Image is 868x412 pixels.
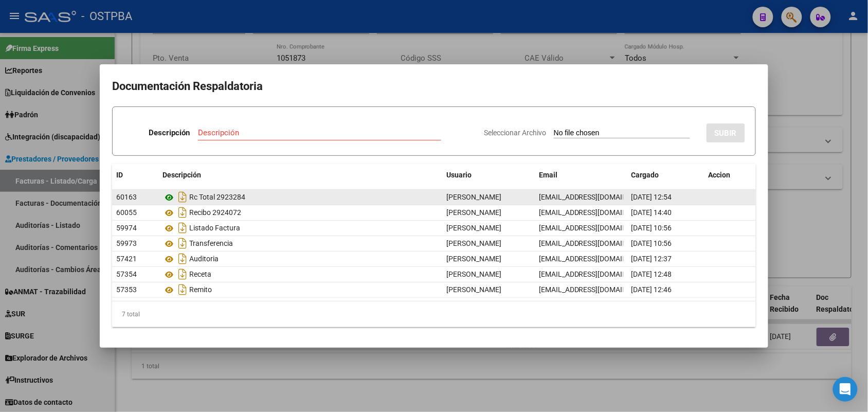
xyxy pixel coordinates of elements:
span: [EMAIL_ADDRESS][DOMAIN_NAME] [539,255,653,263]
i: Descargar documento [176,266,189,282]
span: [EMAIL_ADDRESS][DOMAIN_NAME] [539,270,653,278]
span: 57421 [116,255,137,263]
datatable-header-cell: ID [112,164,158,186]
span: Email [539,171,557,179]
span: [DATE] 12:54 [631,193,672,201]
div: Transferencia [162,235,438,252]
span: [EMAIL_ADDRESS][DOMAIN_NAME] [539,239,653,247]
div: Remito [162,281,438,298]
span: [DATE] 12:48 [631,270,672,278]
span: [PERSON_NAME] [446,239,501,247]
i: Descargar documento [176,220,189,236]
span: Seleccionar Archivo [484,129,546,137]
datatable-header-cell: Cargado [627,164,704,186]
span: Cargado [631,171,659,179]
div: Listado Factura [162,220,438,236]
span: [PERSON_NAME] [446,285,501,294]
span: 59973 [116,239,137,247]
datatable-header-cell: Descripción [158,164,442,186]
span: [PERSON_NAME] [446,208,501,217]
p: Descripción [149,127,190,139]
div: Open Intercom Messenger [833,377,858,402]
div: Recibo 2924072 [162,204,438,221]
span: SUBIR [715,129,737,138]
span: [DATE] 10:56 [631,239,672,247]
span: Accion [709,171,731,179]
div: Auditoria [162,250,438,267]
span: 57353 [116,285,137,294]
span: [DATE] 14:40 [631,208,672,217]
span: 60055 [116,208,137,217]
i: Descargar documento [176,235,189,252]
div: Receta [162,266,438,282]
span: [EMAIL_ADDRESS][DOMAIN_NAME] [539,193,653,201]
i: Descargar documento [176,281,189,298]
span: [PERSON_NAME] [446,224,501,232]
span: [DATE] 12:37 [631,255,672,263]
span: Usuario [446,171,472,179]
span: [PERSON_NAME] [446,193,501,201]
i: Descargar documento [176,204,189,221]
span: ID [116,171,123,179]
datatable-header-cell: Usuario [442,164,535,186]
span: 60163 [116,193,137,201]
span: [PERSON_NAME] [446,255,501,263]
datatable-header-cell: Email [535,164,627,186]
span: 59974 [116,224,137,232]
span: [EMAIL_ADDRESS][DOMAIN_NAME] [539,208,653,217]
div: 7 total [112,301,756,327]
div: Rc Total 2923284 [162,189,438,205]
datatable-header-cell: Accion [704,164,756,186]
span: [EMAIL_ADDRESS][DOMAIN_NAME] [539,285,653,294]
span: [DATE] 12:46 [631,285,672,294]
h2: Documentación Respaldatoria [112,77,756,96]
span: [DATE] 10:56 [631,224,672,232]
span: [PERSON_NAME] [446,270,501,278]
span: 57354 [116,270,137,278]
button: SUBIR [707,123,745,142]
span: Descripción [162,171,201,179]
i: Descargar documento [176,189,189,205]
i: Descargar documento [176,250,189,267]
span: [EMAIL_ADDRESS][DOMAIN_NAME] [539,224,653,232]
